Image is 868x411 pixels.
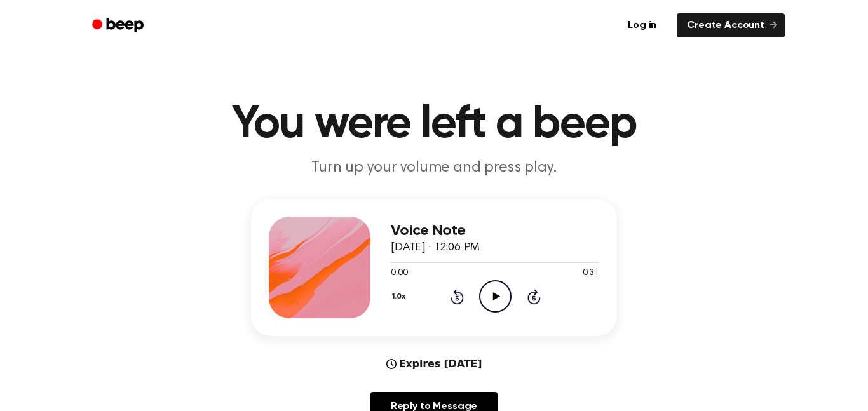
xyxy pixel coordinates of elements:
[677,13,785,37] a: Create Account
[615,11,669,40] a: Log in
[386,356,482,372] div: Expires [DATE]
[109,102,759,147] h1: You were left a beep
[583,267,599,280] span: 0:31
[391,267,407,280] span: 0:00
[391,222,599,239] h3: Voice Note
[391,286,410,307] button: 1.0x
[391,242,480,253] span: [DATE] · 12:06 PM
[190,158,678,179] p: Turn up your volume and press play.
[83,13,155,38] a: Beep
